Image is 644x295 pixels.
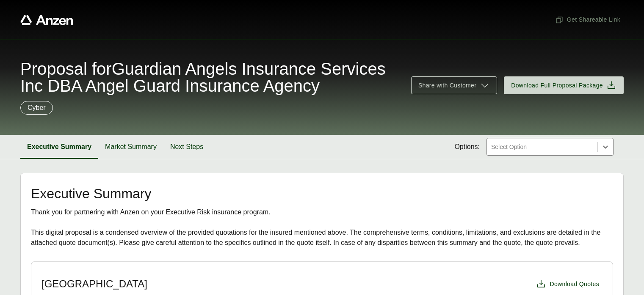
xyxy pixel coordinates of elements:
[418,81,476,90] span: Share with Customer
[28,103,46,113] p: Cyber
[411,76,497,94] button: Share with Customer
[555,15,620,24] span: Get Shareable Link
[533,275,603,292] button: Download Quotes
[552,12,624,28] button: Get Shareable Link
[511,81,603,90] span: Download Full Proposal Package
[41,278,147,290] h3: [GEOGRAPHIC_DATA]
[550,280,599,289] span: Download Quotes
[163,135,210,159] button: Next Steps
[31,187,613,200] h2: Executive Summary
[31,207,613,248] div: Thank you for partnering with Anzen on your Executive Risk insurance program. This digital propos...
[20,60,401,94] span: Proposal for Guardian Angels Insurance Services Inc DBA Angel Guard Insurance Agency
[504,76,624,94] button: Download Full Proposal Package
[454,142,480,152] span: Options:
[98,135,163,159] button: Market Summary
[20,15,73,25] a: Anzen website
[20,135,98,159] button: Executive Summary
